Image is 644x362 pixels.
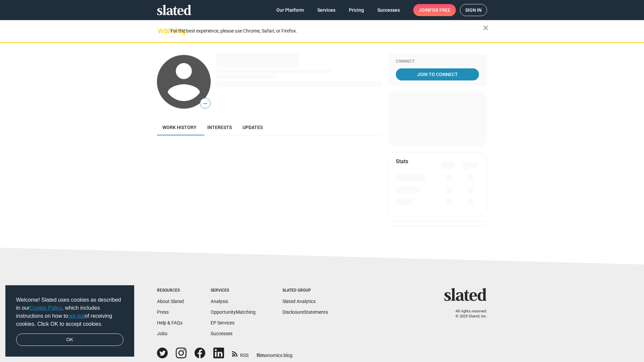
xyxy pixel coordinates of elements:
[68,313,85,319] a: opt-out
[232,348,249,359] a: RSS
[243,125,263,130] span: Updates
[396,158,408,165] mat-card-title: Stats
[397,68,478,80] span: Join To Connect
[482,24,490,32] mat-icon: close
[211,320,234,325] a: EP Services
[157,299,184,304] a: About Slated
[157,331,167,336] a: Jobs
[200,99,210,108] span: —
[211,309,256,315] a: OpportunityMatching
[157,309,169,315] a: Press
[157,320,182,325] a: Help & FAQs
[237,119,268,135] a: Updates
[211,288,256,293] div: Services
[158,26,166,35] mat-icon: warning
[162,125,197,130] span: Work history
[282,299,316,304] a: Slated Analytics
[157,119,202,135] a: Work history
[30,305,62,311] a: Cookie Policy
[5,285,134,357] div: cookieconsent
[282,288,328,293] div: Slated Group
[207,125,232,130] span: Interests
[343,4,369,16] a: Pricing
[157,288,184,293] div: Resources
[257,353,265,358] span: film
[211,299,228,304] a: Analysis
[276,4,304,16] span: Our Platform
[312,4,341,16] a: Services
[349,4,364,16] span: Pricing
[282,309,328,315] a: DisclosureStatements
[429,4,450,16] span: for free
[377,4,400,16] span: Successes
[419,4,450,16] span: Join
[448,309,487,319] p: All rights reserved. © 2025 Slated, Inc.
[372,4,405,16] a: Successes
[396,59,479,64] div: Connect
[460,4,487,16] a: Sign in
[170,26,483,36] div: For the best experience, please use Chrome, Safari, or Firefox.
[16,296,123,328] span: Welcome! Slated uses cookies as described in our , which includes instructions on how to of recei...
[211,331,232,336] a: Successes
[465,4,482,16] span: Sign in
[202,119,237,135] a: Interests
[396,68,479,80] a: Join To Connect
[413,4,456,16] a: Joinfor free
[257,347,292,359] a: filmonomics blog
[271,4,309,16] a: Our Platform
[317,4,335,16] span: Services
[16,334,123,346] a: dismiss cookie message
